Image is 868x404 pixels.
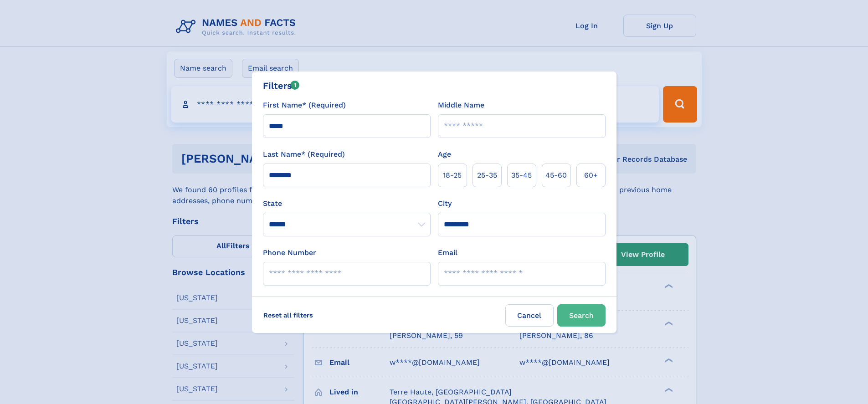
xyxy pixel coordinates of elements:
label: Cancel [505,304,554,327]
button: Search [557,304,606,327]
label: Age [438,149,451,160]
div: Filters [263,79,300,92]
label: First Name* (Required) [263,100,346,111]
span: 60+ [584,170,598,181]
span: 25‑35 [477,170,497,181]
label: Phone Number [263,247,316,258]
label: Middle Name [438,100,484,111]
label: Email [438,247,457,258]
label: State [263,198,431,209]
label: Reset all filters [257,304,319,326]
span: 35‑45 [511,170,532,181]
label: City [438,198,452,209]
span: 18‑25 [443,170,462,181]
label: Last Name* (Required) [263,149,345,160]
span: 45‑60 [545,170,567,181]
